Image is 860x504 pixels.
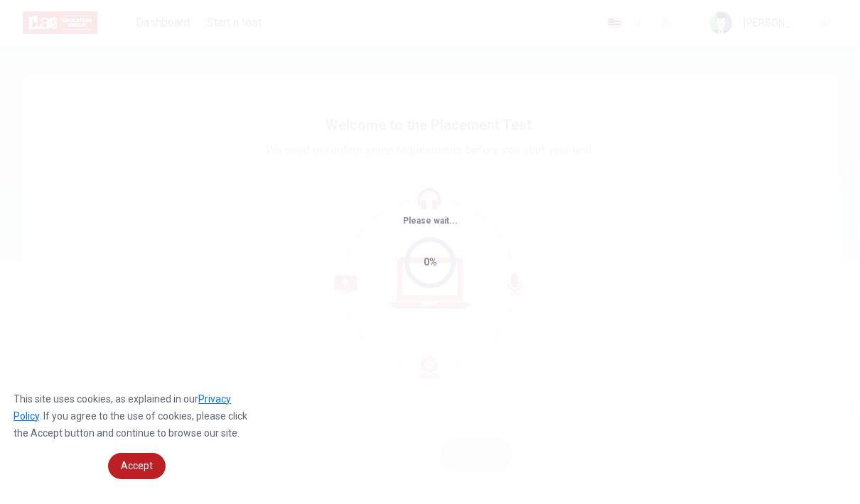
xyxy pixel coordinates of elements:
div: 0% [424,254,437,270]
span: Accept [121,460,153,471]
span: This site uses cookies, as explained in our . If you agree to the use of cookies, please click th... [14,393,247,439]
a: dismiss cookie message [108,453,166,479]
span: Please wait... [403,216,458,226]
a: Privacy Policy [14,393,231,422]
